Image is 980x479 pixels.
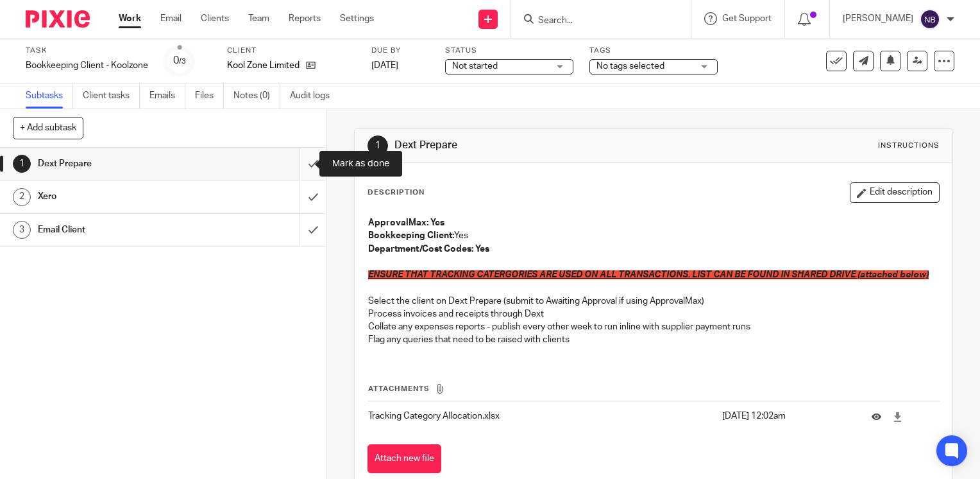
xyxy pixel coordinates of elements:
[289,12,321,25] a: Reports
[340,12,374,25] a: Settings
[13,188,31,206] div: 2
[368,231,454,240] strong: Bookkeeping Client:
[537,15,652,27] input: Search
[843,12,913,25] p: [PERSON_NAME]
[722,14,772,23] span: Get Support
[722,410,852,422] p: [DATE] 12:02am
[368,320,939,333] p: Collate any expenses reports - publish every other week to run inline with supplier payment runs
[452,62,498,71] span: Not started
[367,187,425,198] p: Description
[368,410,715,422] p: Tracking Category Allocation.xlsx
[367,444,441,473] button: Attach new file
[893,410,902,423] a: Download
[26,59,148,72] div: Bookkeeping Client - Koolzone
[368,295,939,308] p: Select the client on Dext Prepare (submit to Awaiting Approval if using ApprovalMax)
[368,385,430,392] span: Attachments
[38,220,204,239] h1: Email Client
[368,245,489,254] strong: Department/Cost Codes: Yes
[38,154,204,173] h1: Dext Prepare
[13,117,83,139] button: + Add subtask
[368,333,939,346] p: Flag any queries that need to be raised with clients
[227,59,300,72] p: Kool Zone Limited
[233,83,280,109] a: Notes (0)
[38,187,204,206] h1: Xero
[368,308,939,320] p: Process invoices and receipts through Dext
[26,10,90,28] img: Pixie
[160,12,182,25] a: Email
[173,53,186,68] div: 0
[589,46,718,56] label: Tags
[13,221,31,239] div: 3
[83,83,140,109] a: Client tasks
[26,83,73,109] a: Subtasks
[227,46,355,56] label: Client
[367,135,388,156] div: 1
[13,155,31,173] div: 1
[445,46,573,56] label: Status
[394,139,680,152] h1: Dext Prepare
[368,218,444,227] strong: ApprovalMax: Yes
[850,182,940,203] button: Edit description
[920,9,940,30] img: svg%3E
[290,83,339,109] a: Audit logs
[596,62,664,71] span: No tags selected
[368,229,939,242] p: Yes
[179,58,186,65] small: /3
[368,270,929,279] span: ENSURE THAT TRACKING CATERGORIES ARE USED ON ALL TRANSACTIONS. LIST CAN BE FOUND IN SHARED DRIVE ...
[248,12,269,25] a: Team
[371,46,429,56] label: Due by
[878,141,940,151] div: Instructions
[26,46,148,56] label: Task
[195,83,224,109] a: Files
[371,61,398,70] span: [DATE]
[201,12,229,25] a: Clients
[119,12,141,25] a: Work
[149,83,185,109] a: Emails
